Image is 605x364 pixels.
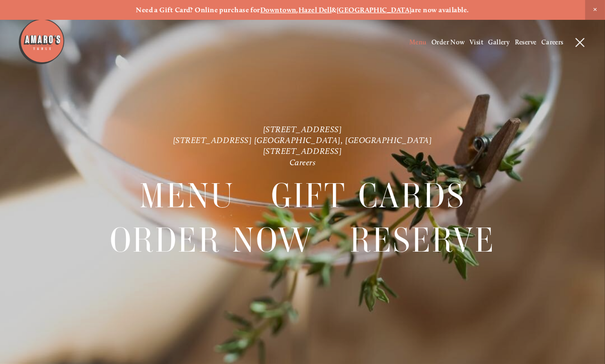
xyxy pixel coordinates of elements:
[290,157,316,167] a: Careers
[489,38,510,46] a: Gallery
[412,6,469,14] strong: are now available.
[110,218,314,262] span: Order Now
[515,38,537,46] a: Reserve
[337,6,412,14] a: [GEOGRAPHIC_DATA]
[332,6,337,14] strong: &
[271,174,465,218] a: Gift Cards
[263,124,342,134] a: [STREET_ADDRESS]
[263,146,342,156] a: [STREET_ADDRESS]
[136,6,260,14] strong: Need a Gift Card? Online purchase for
[431,38,465,46] a: Order Now
[18,18,65,65] img: Amaro's Table
[350,218,495,262] span: Reserve
[350,218,495,262] a: Reserve
[110,218,314,262] a: Order Now
[470,38,483,46] a: Visit
[298,6,332,14] a: Hazel Dell
[140,174,234,218] a: Menu
[173,135,432,145] a: [STREET_ADDRESS] [GEOGRAPHIC_DATA], [GEOGRAPHIC_DATA]
[541,38,564,46] a: Careers
[260,6,297,14] a: Downtown
[297,6,298,14] strong: ,
[409,38,427,46] a: Menu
